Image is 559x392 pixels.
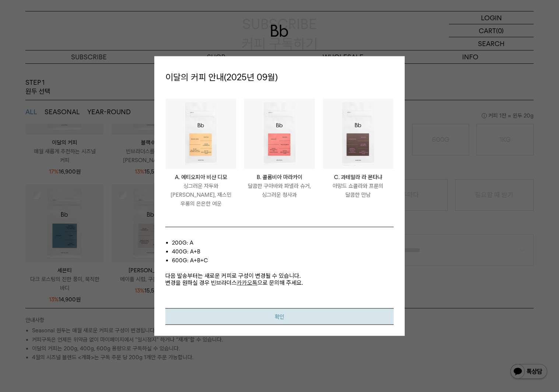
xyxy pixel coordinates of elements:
[166,172,236,181] p: A. 에티오피아 비샨 디모
[166,98,236,169] img: #285
[165,308,394,325] button: 확인
[165,67,394,87] p: 이달의 커피 안내(2025년 09월)
[172,247,394,256] li: 400g: A+B
[165,265,394,286] p: 다음 발송부터는 새로운 커피로 구성이 변경될 수 있습니다. 변경을 원하실 경우 빈브라더스 으로 문의해 주세요.
[166,181,236,208] p: 싱그러운 자두와 [PERSON_NAME], 재스민 우롱의 은은한 여운
[323,98,393,169] img: #285
[244,172,314,181] p: B. 콜롬비아 마라카이
[244,181,314,199] p: 달콤한 구아바와 파넬라 슈거, 싱그러운 청사과
[244,98,314,169] img: #285
[237,279,257,286] a: 카카오톡
[172,238,394,247] li: 200g: A
[323,172,393,181] p: C. 과테말라 라 몬타냐
[323,181,393,199] p: 아망드 쇼콜라와 프룬의 달콤한 만남
[172,256,394,265] li: 600g: A+B+C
